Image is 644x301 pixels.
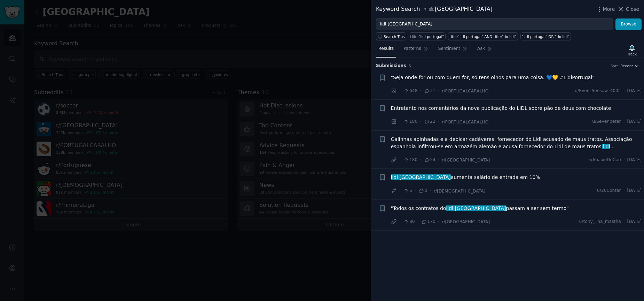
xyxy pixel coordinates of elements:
[442,89,488,93] span: r/PORTUGALCARALHO
[448,32,518,40] a: title:"lidl portugal" AND title:"do lidl"
[391,144,610,157] span: lidl [GEOGRAPHIC_DATA]
[627,219,642,225] span: [DATE]
[399,118,401,126] span: ·
[415,187,416,195] span: ·
[376,18,613,30] input: Try a keyword related to your business
[579,219,621,225] span: u/tony_Tha_mastha
[410,34,444,39] div: title:"lidl portugal"
[520,32,571,40] a: "lidl portugal" OR "do lidl"
[620,63,633,68] span: Recent
[627,88,642,94] span: [DATE]
[623,188,625,194] span: ·
[391,205,569,212] span: "Todos os contratos do passam a ser sem termo"
[378,46,394,52] span: Results
[617,6,639,13] button: Close
[475,43,495,58] a: Ask
[442,120,488,125] span: r/PORTUGALCARALHO
[399,156,401,164] span: ·
[588,157,621,163] span: u/AbaixoDeCao
[424,119,435,125] span: 22
[620,63,639,68] button: Recent
[623,219,625,225] span: ·
[420,87,421,95] span: ·
[403,88,417,94] span: 648
[436,43,470,58] a: Sentiment
[477,46,485,52] span: Ask
[391,105,611,112] a: Entretanto nos comentários da nova publicação do LIDL sobre pão de deus com chocolate
[626,6,639,13] span: Close
[438,156,439,164] span: ·
[420,156,421,164] span: ·
[399,218,401,225] span: ·
[522,34,569,39] div: "lidl portugal" OR "do lidl"
[391,174,540,181] span: aumenta salário de entrada em 10%
[627,157,642,163] span: [DATE]
[438,46,460,52] span: Sentiment
[438,218,439,225] span: ·
[623,157,625,163] span: ·
[376,32,406,40] button: Search Tips
[438,87,439,95] span: ·
[623,119,625,125] span: ·
[403,157,417,163] span: 180
[611,63,618,68] div: Sort
[417,218,419,225] span: ·
[449,34,516,39] div: title:"lidl portugal" AND title:"do lidl"
[409,64,411,68] span: 5
[399,87,401,95] span: ·
[442,219,490,224] span: r/[GEOGRAPHIC_DATA]
[403,219,415,225] span: 80
[401,43,431,58] a: Patterns
[596,6,615,13] button: More
[422,6,426,13] span: in
[391,136,642,150] a: Galinhas apinhadas e a debicar cadáveres: fornecedor do Lidl acusado de maus tratos. Associação e...
[420,118,421,126] span: ·
[403,119,417,125] span: 180
[376,43,396,58] a: Results
[597,188,621,194] span: u/20Contar
[625,43,639,58] button: Track
[424,88,435,94] span: 31
[434,189,485,194] span: r/[DEMOGRAPHIC_DATA]
[623,88,625,94] span: ·
[376,63,406,69] span: Submission s
[575,88,621,94] span: u/Even_Seesaw_4002
[376,5,493,14] div: Keyword Search [GEOGRAPHIC_DATA]
[424,157,435,163] span: 54
[384,34,405,39] span: Search Tips
[627,188,642,194] span: [DATE]
[391,205,569,212] a: "Todos os contratos dolidl [GEOGRAPHIC_DATA]passam a ser sem termo"
[409,32,446,40] a: title:"lidl portugal"
[390,174,451,180] span: lidl [GEOGRAPHIC_DATA]
[430,187,431,195] span: ·
[418,188,427,194] span: 0
[391,74,595,81] a: "Seja onde for ou com quem for, só tens olhos para uma coisa. 💙💛 #LidlPortugal"
[421,219,435,225] span: 170
[592,119,621,125] span: u/Sevenpeter
[442,158,490,163] span: r/[GEOGRAPHIC_DATA]
[399,187,401,195] span: ·
[627,52,637,57] div: Track
[615,18,642,30] button: Browse
[627,119,642,125] span: [DATE]
[403,46,421,52] span: Patterns
[438,118,439,126] span: ·
[403,188,412,194] span: 6
[446,205,507,211] span: lidl [GEOGRAPHIC_DATA]
[391,174,540,181] a: lidl [GEOGRAPHIC_DATA]aumenta salário de entrada em 10%
[603,6,615,13] span: More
